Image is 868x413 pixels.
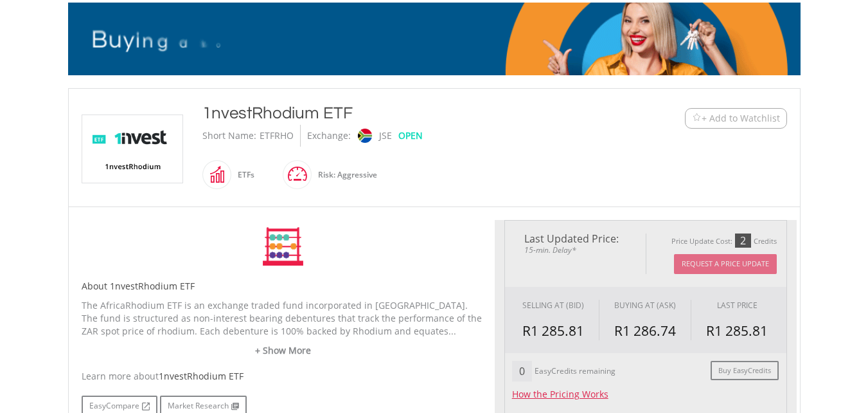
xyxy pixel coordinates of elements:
[357,129,371,143] img: jse.png
[307,125,351,147] div: Exchange:
[379,125,392,147] div: JSE
[685,108,787,129] button: Watchlist + Add to Watchlist
[702,112,780,125] span: + Add to Watchlist
[692,113,702,123] img: Watchlist
[82,370,485,383] div: Learn more about
[84,115,181,183] img: EQU.ZA.ETFRHO.png
[260,125,294,147] div: ETFRHO
[202,125,256,147] div: Short Name:
[68,3,801,75] img: EasyMortage Promotion Banner
[312,160,377,190] div: Risk: Aggressive
[82,344,485,357] a: + Show More
[159,370,244,382] span: 1nvestRhodium ETF
[82,299,485,338] p: The AfricaRhodium ETF is an exchange traded fund incorporated in [GEOGRAPHIC_DATA]. The fund is s...
[82,280,485,293] h5: About 1nvestRhodium ETF
[202,102,606,125] div: 1nvestRhodium ETF
[398,125,423,147] div: OPEN
[231,160,254,190] div: ETFs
